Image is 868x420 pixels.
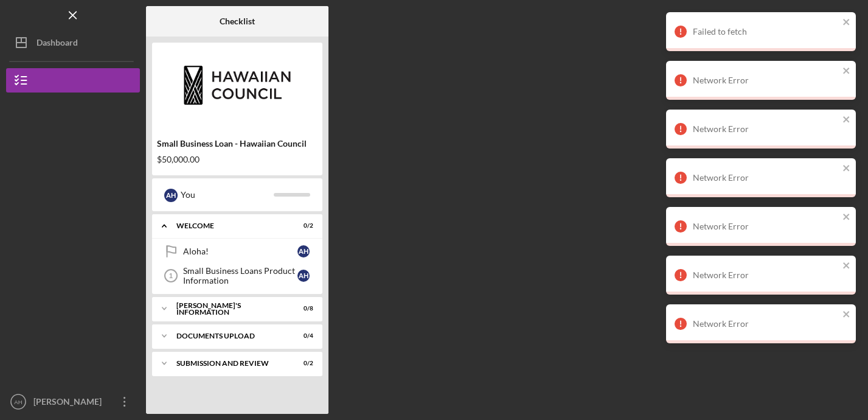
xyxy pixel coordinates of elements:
[176,332,283,340] div: DOCUMENTS UPLOAD
[157,139,318,149] div: Small Business Loan - Hawaiian Council
[291,222,313,229] div: 0 / 2
[6,390,140,414] button: AH[PERSON_NAME]
[842,66,851,77] button: close
[6,30,140,55] button: Dashboard
[842,261,851,272] button: close
[14,399,22,405] text: AH
[842,212,851,223] button: close
[842,114,851,126] button: close
[220,16,255,26] b: Checklist
[291,332,313,340] div: 0 / 4
[158,239,316,264] a: Aloha!AH
[291,305,313,312] div: 0 / 8
[842,309,851,321] button: close
[842,163,851,175] button: close
[693,270,839,280] div: Network Error
[183,247,297,256] div: Aloha!
[164,189,178,202] div: A H
[693,124,839,134] div: Network Error
[152,49,322,122] img: Product logo
[291,360,313,367] div: 0 / 2
[693,27,839,37] div: Failed to fetch
[693,173,839,183] div: Network Error
[36,30,78,58] div: Dashboard
[183,266,297,285] div: Small Business Loans Product Information
[181,184,274,205] div: You
[176,302,283,316] div: [PERSON_NAME]'S INFORMATION
[157,155,318,164] div: $50,000.00
[176,360,283,367] div: SUBMISSION AND REVIEW
[693,75,839,85] div: Network Error
[297,270,310,282] div: A H
[169,272,173,279] tspan: 1
[842,17,851,29] button: close
[693,319,839,329] div: Network Error
[297,245,310,257] div: A H
[30,390,109,417] div: [PERSON_NAME]
[158,264,316,288] a: 1Small Business Loans Product InformationAH
[176,222,283,229] div: WELCOME
[693,222,839,231] div: Network Error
